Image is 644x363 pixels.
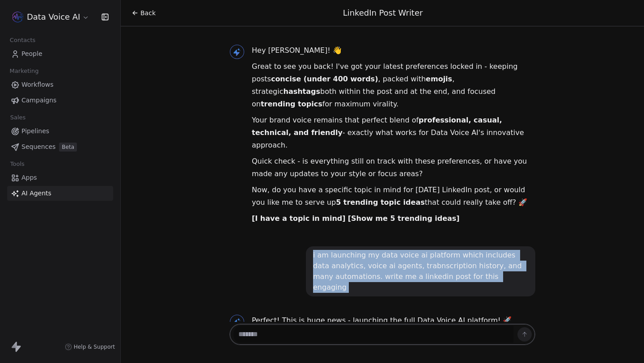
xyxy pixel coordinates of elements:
[271,75,378,83] strong: concise (under 400 words)
[21,49,42,59] span: People
[27,11,80,23] span: Data Voice AI
[7,46,113,61] a: People
[21,173,37,182] span: Apps
[261,100,322,108] strong: trending topics
[74,343,115,350] span: Help & Support
[7,186,113,201] a: AI Agents
[252,214,346,223] strong: [I have a topic in mind]
[6,34,39,47] span: Contacts
[7,170,113,185] a: Apps
[7,139,113,154] a: SequencesBeta
[6,111,30,124] span: Sales
[6,64,42,78] span: Marketing
[252,314,535,327] p: Perfect! This is huge news - launching the full Data Voice AI platform! 🚀
[21,96,56,105] span: Campaigns
[343,8,423,17] span: LinkedIn Post Writer
[21,189,51,198] span: AI Agents
[7,124,113,139] a: Pipelines
[65,343,115,350] a: Help & Support
[7,77,113,92] a: Workflows
[252,44,535,57] p: Hey [PERSON_NAME]! 👋
[348,214,460,223] strong: [Show me 5 trending ideas]
[313,250,528,293] div: i am launching my data voice ai platform which includes data analytics, voice ai agents, trabnscr...
[252,60,535,110] p: Great to see you back! I've got your latest preferences locked in - keeping posts , packed with ,...
[336,198,425,207] strong: 5 trending topic ideas
[21,80,54,89] span: Workflows
[252,155,535,180] p: Quick check - is everything still on track with these preferences, or have you made any updates t...
[21,142,55,152] span: Sequences
[21,127,49,136] span: Pipelines
[13,12,23,22] img: 66ab4aae-17ae-441a-b851-cd300b3af65b.png
[426,75,452,83] strong: emojis
[7,93,113,108] a: Campaigns
[252,114,535,152] p: Your brand voice remains that perfect blend of - exactly what works for Data Voice AI's innovativ...
[11,9,91,25] button: Data Voice AI
[140,8,156,17] span: Back
[6,157,28,171] span: Tools
[252,184,535,209] p: Now, do you have a specific topic in mind for [DATE] LinkedIn post, or would you like me to serve...
[284,87,321,96] strong: hashtags
[59,143,77,152] span: Beta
